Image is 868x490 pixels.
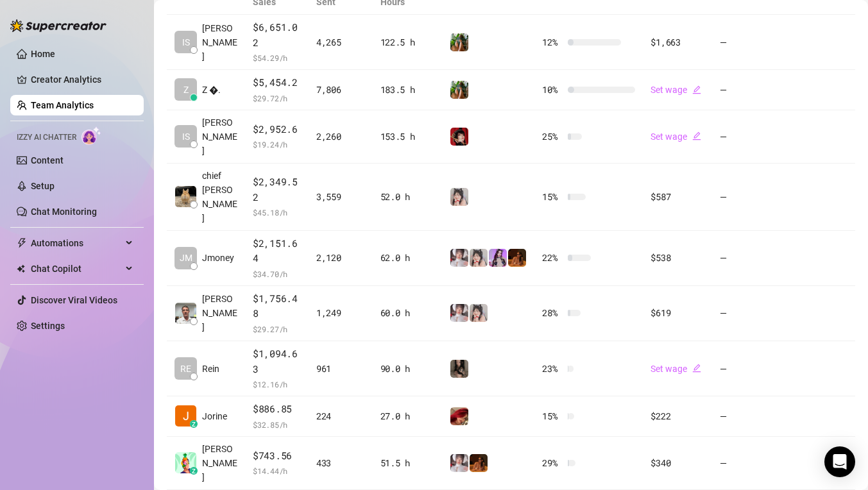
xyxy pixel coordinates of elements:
span: 10 % [542,83,563,97]
a: Set wageedit [651,364,701,374]
span: Z [183,83,189,97]
div: $619 [651,306,704,320]
a: Set wageedit [651,85,701,95]
span: [PERSON_NAME] [202,115,237,158]
a: Team Analytics [31,100,94,110]
div: 961 [316,362,365,376]
span: 12 % [542,35,563,49]
div: 51.5 h [380,456,435,470]
a: Set wageedit [651,131,701,142]
span: 22 % [542,251,563,265]
span: Jorine [202,409,227,423]
span: chief [PERSON_NAME] [202,169,237,225]
div: 122.5 h [380,35,435,49]
td: — [712,164,787,231]
a: Discover Viral Videos [31,295,117,305]
span: $ 29.72 /h [253,92,301,105]
span: Jmoney [202,251,234,265]
div: 4,265 [316,35,365,49]
img: Chat Copilot [17,264,25,273]
span: IS [182,35,190,49]
td: — [712,15,787,70]
div: 153.5 h [380,130,435,144]
span: 15 % [542,190,563,204]
div: 62.0 h [380,251,435,265]
div: 27.0 h [380,409,435,423]
span: [PERSON_NAME] [202,21,237,63]
span: 15 % [542,409,563,423]
span: 25 % [542,130,563,144]
span: thunderbolt [17,238,27,248]
td: — [712,110,787,164]
a: Chat Monitoring [31,207,97,217]
img: Kisa [489,249,507,267]
td: — [712,286,787,341]
a: Creator Analytics [31,69,133,90]
td: — [712,231,787,286]
img: Rosie [450,249,468,267]
span: $2,952.6 [253,122,301,137]
img: Chen [175,452,196,473]
td: — [712,341,787,396]
span: $ 32.85 /h [253,418,301,431]
div: 1,249 [316,306,365,320]
div: 224 [316,409,365,423]
img: Ani [450,188,468,206]
img: PantheraX [508,249,526,267]
img: Sabrina [450,81,468,99]
span: $ 34.70 /h [253,267,301,280]
div: 2,260 [316,130,365,144]
span: JM [180,251,192,265]
td: — [712,396,787,437]
span: $ 12.16 /h [253,378,301,391]
span: $886.85 [253,401,301,417]
div: z [190,420,198,428]
img: Kyle Wessels [175,303,196,324]
span: $ 29.27 /h [253,323,301,335]
span: $743.56 [253,448,301,464]
div: $340 [651,456,704,470]
span: edit [692,131,701,140]
span: [PERSON_NAME] [202,292,237,334]
span: $1,094.63 [253,346,301,376]
img: Rosie [450,454,468,472]
div: 90.0 h [380,362,435,376]
span: [PERSON_NAME] [202,442,237,484]
img: Ani [470,249,488,267]
div: Open Intercom Messenger [824,446,855,477]
span: 28 % [542,306,563,320]
span: IS [182,130,190,144]
img: AI Chatter [81,126,101,145]
img: Miss [450,128,468,146]
span: Rein [202,362,219,376]
span: edit [692,364,701,373]
div: z [190,467,198,475]
div: $1,663 [651,35,704,49]
div: $538 [651,251,704,265]
div: 3,559 [316,190,365,204]
div: 60.0 h [380,306,435,320]
span: Automations [31,233,122,253]
td: — [712,437,787,490]
a: Settings [31,321,65,331]
img: Rosie [450,304,468,322]
img: logo-BBDzfeDw.svg [10,19,106,32]
div: 52.0 h [380,190,435,204]
span: $6,651.02 [253,20,301,50]
img: yeule [450,360,468,378]
span: Chat Copilot [31,258,122,279]
div: 7,806 [316,83,365,97]
span: Z �. [202,83,221,97]
div: $222 [651,409,704,423]
img: Jorine [175,405,196,427]
span: $ 14.44 /h [253,464,301,477]
a: Setup [31,181,55,191]
span: $ 54.29 /h [253,51,301,64]
a: Home [31,49,55,59]
a: Content [31,155,64,165]
div: 2,120 [316,251,365,265]
div: 183.5 h [380,83,435,97]
div: $587 [651,190,704,204]
span: $2,349.52 [253,174,301,205]
img: PantheraX [470,454,488,472]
